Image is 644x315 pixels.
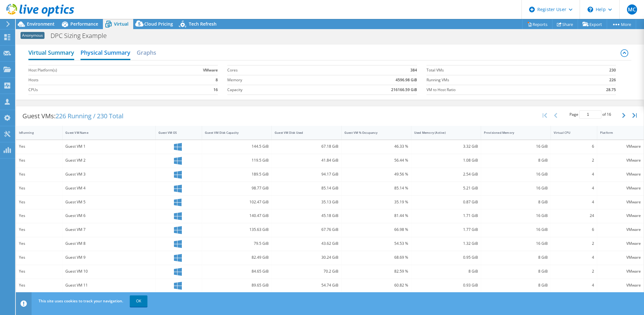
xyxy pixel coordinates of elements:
[600,240,641,247] div: VMware
[65,226,152,233] div: Guest VM 7
[19,226,59,233] div: Yes
[203,67,218,73] b: VMware
[275,212,338,219] div: 45.18 GiB
[65,254,152,261] div: Guest VM 9
[484,131,540,135] div: Provisioned Memory
[205,131,261,135] div: Guest VM Disk Capacity
[414,143,478,150] div: 3.32 GiB
[205,226,269,233] div: 135.63 GiB
[19,157,59,164] div: Yes
[205,143,269,150] div: 144.5 GiB
[19,268,59,275] div: Yes
[554,157,594,164] div: 2
[609,77,616,83] b: 226
[609,67,616,73] b: 230
[70,21,98,27] span: Performance
[554,268,594,275] div: 2
[114,21,128,27] span: Virtual
[344,157,408,164] div: 56.44 %
[65,268,152,275] div: Guest VM 10
[275,185,338,192] div: 85.14 GiB
[344,240,408,247] div: 54.53 %
[275,199,338,206] div: 35.13 GiB
[205,171,269,178] div: 189.5 GiB
[205,212,269,219] div: 140.47 GiB
[19,282,59,289] div: Yes
[554,212,594,219] div: 24
[65,185,152,192] div: Guest VM 4
[205,199,269,206] div: 102.47 GiB
[578,19,607,29] a: Export
[426,77,572,83] label: Running VMs
[554,131,587,135] div: Virtual CPU
[227,67,306,73] label: Cores
[65,199,152,206] div: Guest VM 5
[28,46,74,60] h2: Virtual Summary
[344,212,408,219] div: 81.44 %
[275,268,338,275] div: 70.2 GiB
[344,143,408,150] div: 46.33 %
[607,112,611,117] span: 16
[158,131,191,135] div: Guest VM OS
[554,199,594,206] div: 4
[39,298,123,304] span: This site uses cookies to track your navigation.
[554,282,594,289] div: 4
[606,87,616,93] b: 28.75
[65,157,152,164] div: Guest VM 2
[205,240,269,247] div: 79.5 GiB
[484,268,548,275] div: 8 GiB
[344,131,401,135] div: Guest VM % Occupancy
[48,32,116,39] h1: DPC Sizing Example
[275,254,338,261] div: 30.24 GiB
[189,21,217,27] span: Tech Refresh
[484,254,548,261] div: 8 GiB
[344,254,408,261] div: 68.69 %
[600,131,633,135] div: Platform
[65,131,145,135] div: Guest VM Name
[554,226,594,233] div: 6
[414,171,478,178] div: 2.54 GiB
[205,185,269,192] div: 98.77 GiB
[16,106,130,126] div: Guest VMs:
[65,171,152,178] div: Guest VM 3
[65,212,152,219] div: Guest VM 6
[484,240,548,247] div: 16 GiB
[600,226,641,233] div: VMware
[130,295,147,307] a: OK
[414,212,478,219] div: 1.71 GiB
[426,67,572,73] label: Total VMs
[275,282,338,289] div: 54.74 GiB
[569,110,611,119] span: Page of
[414,199,478,206] div: 0.87 GiB
[607,19,636,29] a: More
[600,254,641,261] div: VMware
[554,185,594,192] div: 4
[65,240,152,247] div: Guest VM 8
[414,240,478,247] div: 1.32 GiB
[19,131,52,135] div: IsRunning
[213,87,218,93] b: 16
[227,77,306,83] label: Memory
[275,226,338,233] div: 67.76 GiB
[27,21,55,27] span: Environment
[600,212,641,219] div: VMware
[396,77,417,83] b: 4596.98 GiB
[205,268,269,275] div: 84.65 GiB
[19,212,59,219] div: Yes
[19,254,59,261] div: Yes
[19,143,59,150] div: Yes
[484,212,548,219] div: 16 GiB
[275,157,338,164] div: 41.84 GiB
[484,185,548,192] div: 16 GiB
[587,7,593,12] svg: \n
[28,87,158,93] label: CPUs
[80,46,130,60] h2: Physical Summary
[344,199,408,206] div: 35.19 %
[600,268,641,275] div: VMware
[554,240,594,247] div: 2
[227,87,306,93] label: Capacity
[600,185,641,192] div: VMware
[137,46,156,59] h2: Graphs
[554,171,594,178] div: 4
[205,254,269,261] div: 82.49 GiB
